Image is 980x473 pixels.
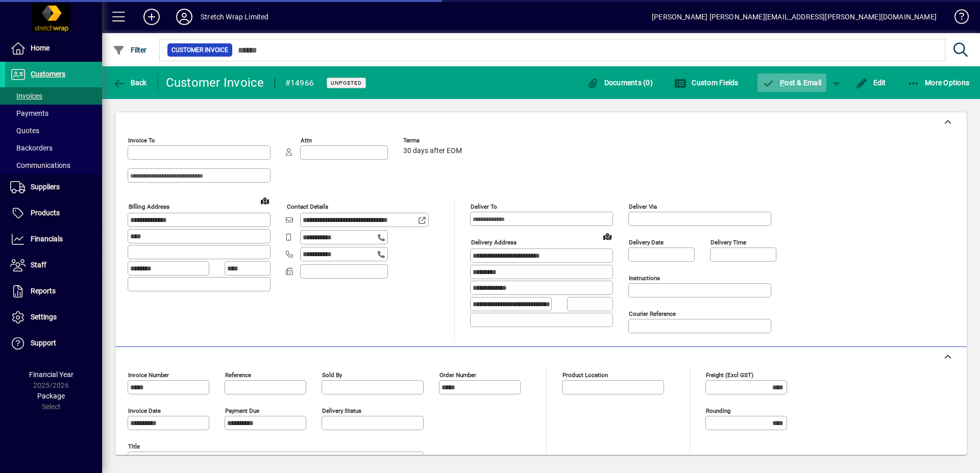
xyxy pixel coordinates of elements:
[780,79,785,87] span: P
[706,371,753,379] mat-label: Freight (excl GST)
[171,45,228,55] span: Customer Invoice
[5,87,102,105] a: Invoices
[586,79,653,87] span: Documents (0)
[853,73,889,92] button: Edit
[706,407,730,414] mat-label: Rounding
[31,183,60,191] span: Suppliers
[285,75,314,91] div: #14966
[629,275,660,282] mat-label: Instructions
[201,9,269,25] div: Stretch Wrap Limited
[322,371,342,379] mat-label: Sold by
[128,137,155,144] mat-label: Invoice To
[31,209,60,217] span: Products
[128,407,161,414] mat-label: Invoice date
[5,105,102,122] a: Payments
[629,239,664,246] mat-label: Delivery date
[128,443,140,450] mat-label: Title
[110,73,150,92] button: Back
[31,287,56,295] span: Reports
[5,279,102,304] a: Reports
[110,41,150,59] button: Filter
[5,305,102,330] a: Settings
[5,175,102,200] a: Suppliers
[113,79,147,87] span: Back
[652,9,937,25] div: [PERSON_NAME] [PERSON_NAME][EMAIL_ADDRESS][PERSON_NAME][DOMAIN_NAME]
[10,92,42,100] span: Invoices
[403,137,464,144] span: Terms
[31,70,65,78] span: Customers
[5,122,102,139] a: Quotes
[584,73,655,92] button: Documents (0)
[225,407,259,414] mat-label: Payment due
[257,192,273,209] a: View on map
[37,392,65,400] span: Package
[672,73,741,92] button: Custom Fields
[403,147,462,155] span: 30 days after EOM
[629,310,676,317] mat-label: Courier Reference
[562,371,608,379] mat-label: Product location
[5,227,102,252] a: Financials
[710,239,746,246] mat-label: Delivery time
[31,235,63,243] span: Financials
[31,261,46,269] span: Staff
[10,127,39,135] span: Quotes
[5,157,102,174] a: Communications
[29,370,73,379] span: Financial Year
[113,46,147,54] span: Filter
[102,73,158,92] app-page-header-button: Back
[331,80,362,86] span: Unposted
[908,79,970,87] span: More Options
[757,73,827,92] button: Post & Email
[5,36,102,61] a: Home
[763,79,822,87] span: ost & Email
[135,8,168,26] button: Add
[31,44,50,52] span: Home
[905,73,972,92] button: More Options
[31,339,56,347] span: Support
[947,2,967,35] a: Knowledge Base
[674,79,739,87] span: Custom Fields
[439,371,476,379] mat-label: Order number
[5,139,102,157] a: Backorders
[166,74,264,91] div: Customer Invoice
[5,201,102,226] a: Products
[168,8,201,26] button: Profile
[629,203,657,210] mat-label: Deliver via
[5,331,102,356] a: Support
[10,144,53,152] span: Backorders
[5,253,102,278] a: Staff
[471,203,497,210] mat-label: Deliver To
[10,161,70,169] span: Communications
[225,371,251,379] mat-label: Reference
[31,313,57,321] span: Settings
[855,79,886,87] span: Edit
[10,109,48,117] span: Payments
[322,407,361,414] mat-label: Delivery status
[301,137,312,144] mat-label: Attn
[599,228,616,244] a: View on map
[128,371,169,379] mat-label: Invoice number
